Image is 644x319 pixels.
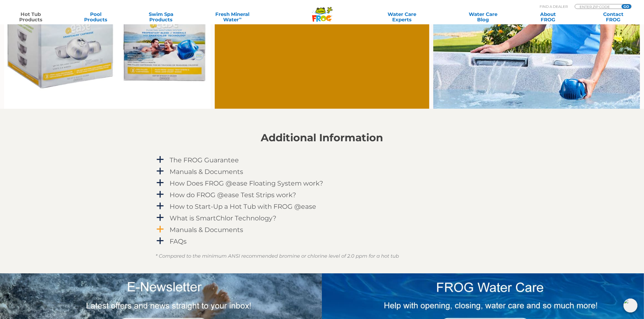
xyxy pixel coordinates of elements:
span: a [156,190,164,199]
a: a How to Start-Up a Hot Tub with FROG @ease [156,202,488,211]
h4: FAQs [170,238,187,245]
sup: ∞ [239,16,242,20]
a: a FAQs [156,236,488,246]
a: ContactFROG [588,12,639,22]
input: GO [622,4,631,9]
span: a [156,167,164,175]
a: PoolProducts [71,12,121,22]
h4: What is SmartChlor Technology? [170,214,277,222]
a: Hot TubProducts [5,12,56,22]
span: a [156,225,164,233]
h4: How do FROG @ease Test Strips work? [170,191,296,199]
a: AboutFROG [523,12,573,22]
h4: How to Start-Up a Hot Tub with FROG @ease [170,203,316,210]
span: a [156,202,164,210]
a: Swim SpaProducts [136,12,186,22]
input: Zip Code Form [579,4,616,9]
a: Water CareExperts [361,12,443,22]
h4: Manuals & Documents [170,226,243,233]
a: a How Does FROG @ease Floating System work? [156,178,488,188]
span: a [156,237,164,245]
a: a What is SmartChlor Technology? [156,213,488,223]
span: a [156,179,164,187]
h4: The FROG Guarantee [170,156,239,164]
a: a Manuals & Documents [156,225,488,235]
a: a Manuals & Documents [156,167,488,177]
a: a How do FROG @ease Test Strips work? [156,190,488,200]
em: * Compared to the minimum ANSI recommended bromine or chlorine level of 2.0 ppm for a hot tub [156,253,399,259]
h4: Manuals & Documents [170,168,243,175]
p: Find A Dealer [540,4,568,9]
h2: Additional Information [156,132,488,144]
a: Water CareBlog [458,12,508,22]
img: openIcon [623,298,638,313]
span: a [156,156,164,164]
a: a The FROG Guarantee [156,155,488,165]
a: Fresh MineralWater∞ [201,12,264,22]
span: a [156,214,164,222]
h4: How Does FROG @ease Floating System work? [170,180,323,187]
